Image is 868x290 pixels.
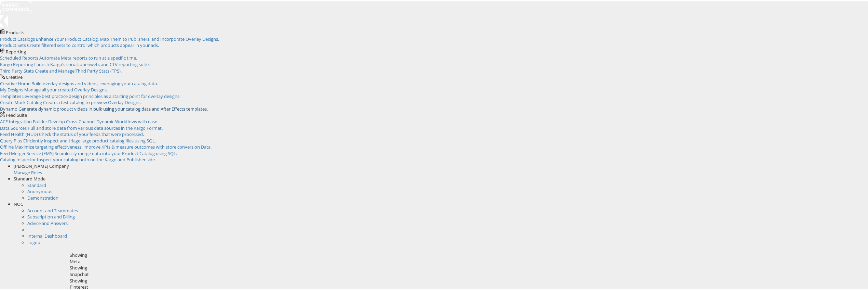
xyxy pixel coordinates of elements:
[27,181,46,187] a: Standard
[27,219,68,225] a: Advice and Answers
[43,98,141,104] span: Create a test catalog to preview Overlay Designs.
[27,238,42,244] a: Logout
[6,73,23,79] span: Creative
[14,200,23,206] span: NOC
[35,67,122,73] span: Create and Manage Third Party Stats (TPS).
[23,137,156,143] span: Efficiently inspect and triage large product catalog files using SQL.
[14,168,42,175] a: Manage Roles
[27,187,52,193] a: Anonymous
[27,194,58,200] a: Demonstration
[36,35,219,41] span: Enhance Your Product Catalog, Map Them to Publishers, and Incorporate Overlay Designs.
[15,143,212,149] span: Maximize targeting effectiveness, improve KPIs & measure outcomes with store conversion Data.
[31,79,158,86] span: Build overlay designs and videos, leveraging your catalog data.
[14,175,45,181] span: Standard Mode
[24,86,108,92] span: Manage all your created Overlay Designs.
[22,92,180,98] span: Leverage best practice design principles as a starting point for overlay designs.
[18,105,208,111] span: Generate dynamic product videos in bulk using your catalog data and After Effects templates.
[55,149,177,155] span: Seamlessly merge data into your Product Catalog using SQL.
[27,41,159,47] span: Create filtered sets to control which products appear in your ads.
[39,130,144,136] span: Check the status of your feeds that were processed.
[6,28,24,35] span: Products
[6,48,26,54] span: Reporting
[27,206,78,213] a: Account and Teammates
[39,54,137,60] span: Automate Meta reports to run at a specific time.
[34,60,150,66] span: Launch Kargo's social, openweb, and CTV reporting suite.
[6,111,27,117] span: Feed Suite
[28,124,163,130] span: Pull and store data from various data sources in the Kargo Format.
[14,162,69,168] span: [PERSON_NAME] Company
[27,232,67,238] a: Internal Dashboard
[37,155,156,162] span: Inspect your catalog both on the Kargo and Publisher side.
[48,117,158,124] span: Develop Cross-Channel Dynamic Workflows with ease.
[27,213,75,219] a: Subscription and Billing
